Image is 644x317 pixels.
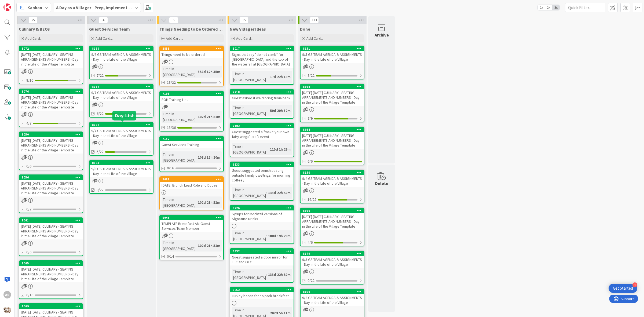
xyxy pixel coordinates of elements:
[19,132,83,154] div: 8050[DATE] [DATE] CULINARY - SEATING ARRANGEMENTS AND NUMBERS - Day in the Life of the Village Te...
[19,175,83,196] div: 8056[DATE] [DATE] CULINARY - SEATING ARRANGEMENTS AND NUMBERS - Day in the Life of the Village Te...
[233,90,294,94] div: 7718
[22,304,83,308] div: 8069
[303,128,364,132] div: 8064
[308,116,313,121] span: 7/9
[230,162,294,184] div: 6833Guest suggested bench seating outside family dwellings for morning coffee\
[303,290,364,294] div: 8099
[167,80,176,85] span: 13/22
[230,206,294,222] div: 6226Syrups for Mocktail Versions of Signature Drinks
[230,287,294,299] div: 6052Turkey bacon for no pork breakfast
[19,51,83,68] div: [DATE] [DATE] CULINARY - SEATING ARRANGEMENTS AND NUMBERS - Day in the Life of the Village Template
[230,90,294,101] div: 7718Guest asked if we'd bring trivia back
[196,114,222,120] div: 102d 21h 51m
[301,208,364,213] div: 8060
[232,143,268,155] div: Time in [GEOGRAPHIC_DATA]
[269,108,292,114] div: 50d 20h 32m
[230,123,294,157] a: 7102Guest suggested a "make your own fairy wings" craft eventTime in [GEOGRAPHIC_DATA]:115d 1h 29m
[19,218,83,239] div: 8061[DATE] [DATE] CULINARY - SEATING ARRANGEMENTS AND NUMBERS - Day in the Life of the Village Te...
[301,251,364,268] div: 81499/3 GS TEAM AGENDA & ASSIGNMENTS - Day in the Life of the Village
[22,90,83,93] div: 8076
[301,51,364,63] div: 9/5 GS TEAM AGENDA & ASSIGNMENTS - Day in the Life of the Village
[167,254,174,259] span: 0/14
[162,216,223,220] div: 6945
[301,289,364,306] div: 80999/2 GS TEAM AGENDA & ASSIGNMENTS - Day in the Life of the Village
[19,26,50,32] span: Culinary & BEOs
[538,5,545,10] span: 1x
[160,51,223,58] div: Things need to be ordered
[97,73,104,78] span: 7/22
[232,269,266,280] div: Time in [GEOGRAPHIC_DATA]
[89,122,153,156] a: 81829/7 GS TEAM AGENDA & ASSIGNMENTS - Day in the Life of the Village5/22
[162,151,196,163] div: Time in [GEOGRAPHIC_DATA]
[162,111,196,123] div: Time in [GEOGRAPHIC_DATA]
[196,114,196,120] span: :
[239,17,248,23] span: 15
[89,160,153,194] a: 81839/8 GS TEAM AGENDA & ASSIGNMENTS - Day in the Life of the Village0/22
[300,127,364,165] a: 8064[DATE] [DATE] CULINARY - SEATING ARRANGEMENTS AND NUMBERS - Day in the Life of the Village Te...
[196,154,222,160] div: 108d 17h 20m
[233,249,294,253] div: 6832
[159,136,224,172] a: 7152Guest Services TrainingTime in [GEOGRAPHIC_DATA]:108d 17h 20m0/16
[301,84,364,89] div: 8068
[300,26,310,32] span: Done
[230,94,294,101] div: Guest asked if we'd bring trivia back
[230,46,294,68] div: 8017Signs that say "do not climb" for [GEOGRAPHIC_DATA] and the top of the waterfall at [GEOGRAPH...
[230,90,294,94] div: 7718
[26,206,31,212] span: 0/7
[233,206,294,210] div: 6226
[268,108,269,114] span: :
[230,205,294,244] a: 6226Syrups for Mocktail Versions of Signature DrinksTime in [GEOGRAPHIC_DATA]:188d 19h 28m
[90,89,153,101] div: 9/7 GS TEAM AGENDA & ASSIGNMENTS - Day in the Life of the Village
[196,154,196,160] span: :
[303,47,364,50] div: 8151
[300,84,364,122] a: 8068[DATE] [DATE] CULINARY - SEATING ARRANGEMENTS AND NUMBERS - Day in the Life of the Village Te...
[375,180,388,187] div: Delete
[301,170,364,175] div: 8150
[159,215,224,260] a: 6945TEMPLATE Breakfast AM Guest Services Team MemberTime in [GEOGRAPHIC_DATA]:102d 21h 51m0/14
[56,5,152,10] b: A Day as a Villager - Prep, Implement and Execute
[160,215,223,220] div: 6945
[268,74,269,80] span: :
[300,46,364,79] a: 81519/5 GS TEAM AGENDA & ASSIGNMENTS - Day in the Life of the Village8/22
[268,146,269,152] span: :
[19,46,83,84] a: 8072[DATE] [DATE] CULINARY - SEATING ARRANGEMENTS AND NUMBERS - Day in the Life of the Village Te...
[27,4,42,11] span: Kanban
[19,261,83,266] div: 8065
[19,304,83,309] div: 8069
[24,284,27,287] span: 37
[306,36,324,41] span: Add Card...
[301,208,364,230] div: 8060[DATE] [DATE] CULINARY - SEATING ARRANGEMENTS AND NUMBERS - Day in the Life of the Village Te...
[19,137,83,154] div: [DATE] [DATE] CULINARY - SEATING ARRANGEMENTS AND NUMBERS - Day in the Life of the Village Template
[94,103,97,106] span: 19
[230,287,294,292] div: 6052
[301,213,364,230] div: [DATE] [DATE] CULINARY - SEATING ARRANGEMENTS AND NUMBERS - Day in the Life of the Village Template
[230,26,266,32] span: New Villager Ideas
[19,89,83,111] div: 8076[DATE] [DATE] CULINARY - SEATING ARRANGEMENTS AND NUMBERS - Day in the Life of the Village Te...
[160,177,223,182] div: 2689
[232,187,266,199] div: Time in [GEOGRAPHIC_DATA]
[92,161,153,165] div: 8183
[303,85,364,89] div: 8068
[308,278,314,283] span: 0/22
[97,149,104,155] span: 5/22
[90,122,153,139] div: 81829/7 GS TEAM AGENDA & ASSIGNMENTS - Day in the Life of the Village
[164,234,168,237] span: 37
[90,127,153,139] div: 9/7 GS TEAM AGENDA & ASSIGNMENTS - Day in the Life of the Village
[94,141,97,144] span: 18
[25,36,42,41] span: Add Card...
[24,241,27,245] span: 37
[301,127,364,149] div: 8064[DATE] [DATE] CULINARY - SEATING ARRANGEMENTS AND NUMBERS - Day in the Life of the Village Te...
[90,46,153,63] div: 81699/6 GS TEAM AGENDA & ASSIGNMENTS - Day in the Life of the Village
[632,282,637,287] div: 4
[22,47,83,50] div: 8072
[301,132,364,149] div: [DATE] [DATE] CULINARY - SEATING ARRANGEMENTS AND NUMBERS - Day in the Life of the Village Template
[613,286,633,291] div: Get Started
[99,17,108,23] span: 4
[160,182,223,189] div: [DATE] Brunch Lead Role and Duties
[552,5,559,10] span: 3x
[160,136,223,141] div: 7152
[159,176,224,210] a: 2689[DATE] Brunch Lead Role and DutiesTime in [GEOGRAPHIC_DATA]:102d 21h 51m
[301,175,364,187] div: 9/4 GS TEAM AGENDA & ASSIGNMENTS - Day in the Life of the Village
[162,137,223,141] div: 7152
[167,165,174,171] span: 0/16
